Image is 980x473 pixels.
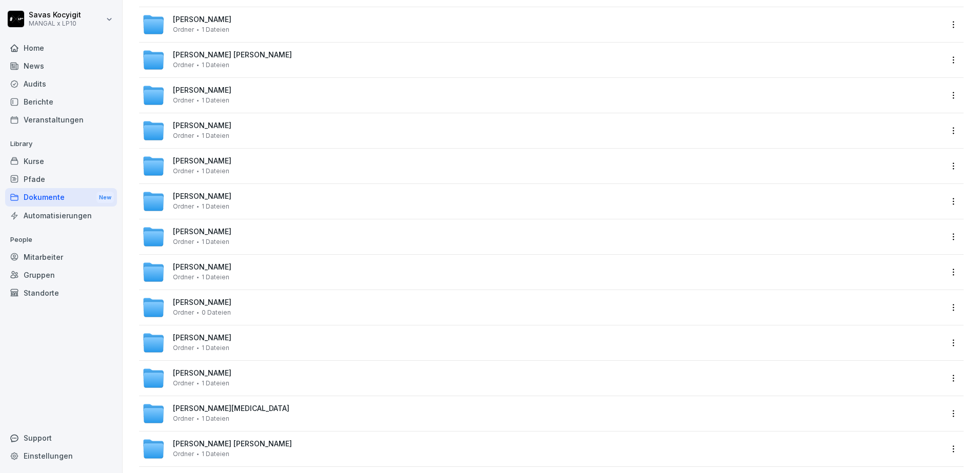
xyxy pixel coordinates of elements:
p: MANGAL x LP10 [29,20,81,27]
a: Mitarbeiter [5,248,117,266]
a: [PERSON_NAME][MEDICAL_DATA]Ordner1 Dateien [142,402,942,425]
a: [PERSON_NAME]Ordner0 Dateien [142,296,942,319]
span: [PERSON_NAME] [173,334,231,342]
span: Ordner [173,309,194,316]
a: [PERSON_NAME] [PERSON_NAME]Ordner1 Dateien [142,438,942,460]
span: [PERSON_NAME] [173,263,231,272]
span: Ordner [173,97,194,104]
a: [PERSON_NAME]Ordner1 Dateien [142,119,942,142]
span: Ordner [173,450,194,458]
a: News [5,57,117,75]
span: 1 Dateien [202,415,229,422]
a: [PERSON_NAME] [PERSON_NAME]Ordner1 Dateien [142,49,942,71]
span: 1 Dateien [202,344,229,352]
span: Ordner [173,203,194,210]
span: Ordner [173,168,194,175]
span: Ordner [173,380,194,387]
a: Berichte [5,93,117,111]
a: [PERSON_NAME]Ordner1 Dateien [142,225,942,248]
a: Kurse [5,152,117,170]
span: [PERSON_NAME] [173,228,231,236]
span: Ordner [173,238,194,245]
span: 1 Dateien [202,168,229,175]
span: 1 Dateien [202,238,229,245]
p: Savas Kocyigit [29,11,81,19]
span: 1 Dateien [202,132,229,139]
span: Ordner [173,26,194,33]
span: Ordner [173,415,194,422]
span: 1 Dateien [202,26,229,33]
div: New [96,192,114,203]
a: Automatisierungen [5,207,117,224]
span: [PERSON_NAME] [173,121,231,130]
a: [PERSON_NAME]Ordner1 Dateien [142,190,942,213]
a: Audits [5,75,117,93]
span: 1 Dateien [202,450,229,458]
span: [PERSON_NAME] [173,86,231,95]
span: Ordner [173,132,194,139]
span: Ordner [173,344,194,352]
span: 1 Dateien [202,97,229,104]
a: [PERSON_NAME]Ordner1 Dateien [142,13,942,36]
a: [PERSON_NAME]Ordner1 Dateien [142,84,942,107]
a: DokumenteNew [5,188,117,207]
span: [PERSON_NAME] [173,298,231,307]
span: Ordner [173,274,194,281]
div: Dokumente [5,188,117,207]
p: Library [5,136,117,152]
a: [PERSON_NAME]Ordner1 Dateien [142,261,942,283]
a: [PERSON_NAME]Ordner1 Dateien [142,367,942,389]
a: Standorte [5,284,117,302]
span: 1 Dateien [202,203,229,210]
a: Veranstaltungen [5,111,117,129]
a: [PERSON_NAME]Ordner1 Dateien [142,155,942,177]
span: [PERSON_NAME] [173,369,231,378]
span: [PERSON_NAME] [PERSON_NAME] [173,440,292,448]
span: [PERSON_NAME] [173,157,231,166]
span: 0 Dateien [202,309,231,316]
a: Gruppen [5,266,117,284]
a: Home [5,39,117,57]
span: Ordner [173,61,194,69]
span: [PERSON_NAME] [173,15,231,24]
a: Einstellungen [5,447,117,465]
span: [PERSON_NAME] [173,192,231,201]
span: [PERSON_NAME] [PERSON_NAME] [173,51,292,59]
a: [PERSON_NAME]Ordner1 Dateien [142,332,942,354]
div: Support [5,429,117,447]
p: People [5,232,117,248]
span: 1 Dateien [202,274,229,281]
span: 1 Dateien [202,380,229,387]
span: [PERSON_NAME][MEDICAL_DATA] [173,404,289,413]
a: Pfade [5,170,117,188]
span: 1 Dateien [202,61,229,69]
